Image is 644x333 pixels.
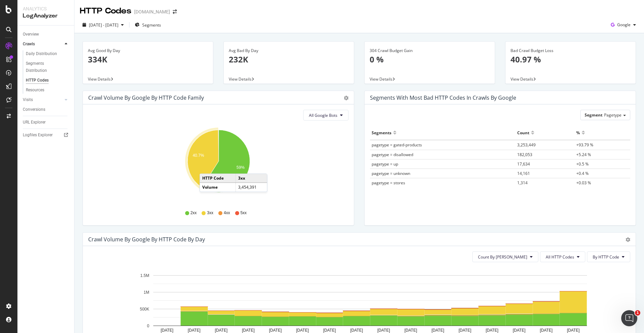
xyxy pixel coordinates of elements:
button: Google [608,19,639,30]
text: [DATE] [350,328,363,333]
text: 500K [140,307,149,312]
text: [DATE] [296,328,309,333]
text: [DATE] [161,328,173,333]
td: HTTP Code [200,174,235,183]
a: URL Explorer [23,119,69,126]
span: All HTTP Codes [546,254,574,260]
button: [DATE] - [DATE] [80,19,126,30]
a: Conversions [23,106,69,113]
div: Visits [23,96,33,103]
button: All HTTP Codes [540,251,585,262]
div: Overview [23,31,39,38]
text: [DATE] [513,328,526,333]
span: View Details [370,76,392,82]
text: [DATE] [405,328,417,333]
div: Crawl Volume by google by HTTP Code by Day [88,236,205,243]
text: 1.5M [140,273,149,278]
text: [DATE] [486,328,498,333]
div: Conversions [23,106,45,113]
span: pagetype = stores [372,180,405,186]
span: Segment [585,112,602,118]
div: Crawls [23,41,35,48]
a: Visits [23,96,63,103]
td: Volume [200,183,235,191]
div: Segments Distribution [26,60,63,74]
span: +0.4 % [576,171,589,176]
text: 0 [147,324,149,328]
div: Crawl Volume by google by HTTP Code Family [88,94,204,101]
div: 304 Crawl Budget Gain [370,48,490,54]
button: By HTTP Code [587,251,630,262]
a: Overview [23,31,69,38]
span: +5.24 % [576,152,591,157]
text: [DATE] [188,328,201,333]
div: arrow-right-arrow-left [173,9,177,14]
div: Analytics [23,5,69,12]
text: 1M [144,290,149,295]
button: Count By [PERSON_NAME] [472,251,538,262]
text: [DATE] [269,328,282,333]
span: Segments [142,22,161,28]
span: +0.5 % [576,161,589,167]
a: Resources [26,87,69,94]
span: 1 [635,310,640,316]
span: 4xx [224,210,230,216]
td: 3,454,391 [235,183,267,191]
div: URL Explorer [23,119,46,126]
span: 5xx [240,210,247,216]
div: [DOMAIN_NAME] [134,8,170,15]
svg: A chart. [88,126,348,204]
p: 40.97 % [511,54,631,65]
p: 232K [229,54,349,65]
text: [DATE] [215,328,227,333]
div: Count [517,127,529,138]
text: [DATE] [540,328,552,333]
div: Avg Bad By Day [229,48,349,54]
text: [DATE] [431,328,444,333]
span: pagetype = up [372,161,398,167]
div: % [576,127,580,138]
span: View Details [511,76,533,82]
span: View Details [229,76,252,82]
span: 2xx [191,210,197,216]
span: 3xx [207,210,213,216]
span: +0.03 % [576,180,591,186]
text: [DATE] [459,328,471,333]
div: Segments with most bad HTTP codes in Crawls by google [370,94,516,101]
span: [DATE] - [DATE] [89,22,118,28]
span: 14,161 [517,171,530,176]
span: 17,634 [517,161,530,167]
div: gear [344,96,348,100]
text: [DATE] [567,328,580,333]
button: Segments [132,19,164,30]
a: HTTP Codes [26,77,69,84]
span: By HTTP Code [593,254,619,260]
div: Bad Crawl Budget Loss [511,48,631,54]
a: Segments Distribution [26,60,69,74]
text: [DATE] [377,328,390,333]
div: LogAnalyzer [23,12,69,20]
text: 40.7% [193,153,204,158]
span: 3,253,449 [517,142,536,148]
a: Logfiles Explorer [23,132,69,139]
div: gear [626,237,630,242]
iframe: Intercom live chat [621,310,637,326]
span: pagetype = unknown [372,171,410,176]
a: Daily Distribution [26,50,69,57]
span: All Google Bots [309,112,337,118]
span: Count By Day [478,254,527,260]
div: Avg Good By Day [88,48,208,54]
span: 1,314 [517,180,528,186]
td: 3xx [235,174,267,183]
a: Crawls [23,41,63,48]
text: [DATE] [242,328,255,333]
p: 334K [88,54,208,65]
span: 182,053 [517,152,532,157]
span: +93.79 % [576,142,593,148]
p: 0 % [370,54,490,65]
div: Segments [372,127,391,138]
span: Google [617,22,631,28]
div: Daily Distribution [26,50,57,57]
div: Resources [26,87,44,94]
text: 59% [236,165,245,170]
